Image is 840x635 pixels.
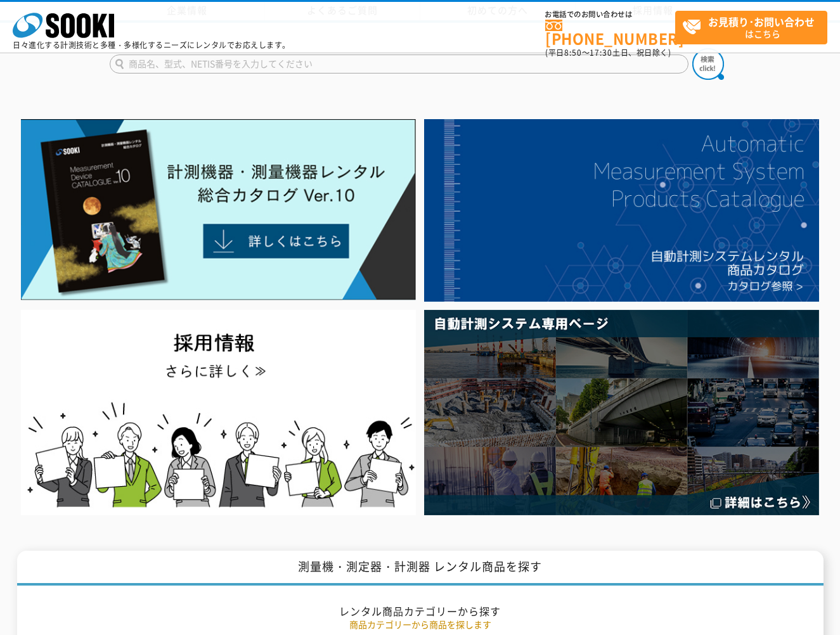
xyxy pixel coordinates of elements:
img: Catalog Ver10 [21,119,416,300]
img: 自動計測システム専用ページ [424,310,819,515]
a: お見積り･お問い合わせはこちら [675,11,827,44]
strong: お見積り･お問い合わせ [708,14,815,29]
h1: 測量機・測定器・計測器 レンタル商品を探す [17,551,824,586]
img: btn_search.png [692,48,724,80]
p: 日々進化する計測技術と多種・多様化するニーズにレンタルでお応えします。 [13,41,290,49]
input: 商品名、型式、NETIS番号を入力してください [110,55,688,74]
a: [PHONE_NUMBER] [545,20,675,46]
h2: レンタル商品カテゴリーから探す [49,605,791,618]
img: SOOKI recruit [21,310,416,515]
img: 自動計測システムカタログ [424,119,819,302]
span: 8:50 [564,47,582,58]
span: (平日 ～ 土日、祝日除く) [545,47,671,58]
span: はこちら [682,11,827,43]
span: 17:30 [590,47,612,58]
span: お電話でのお問い合わせは [545,11,675,18]
p: 商品カテゴリーから商品を探します [49,618,791,631]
